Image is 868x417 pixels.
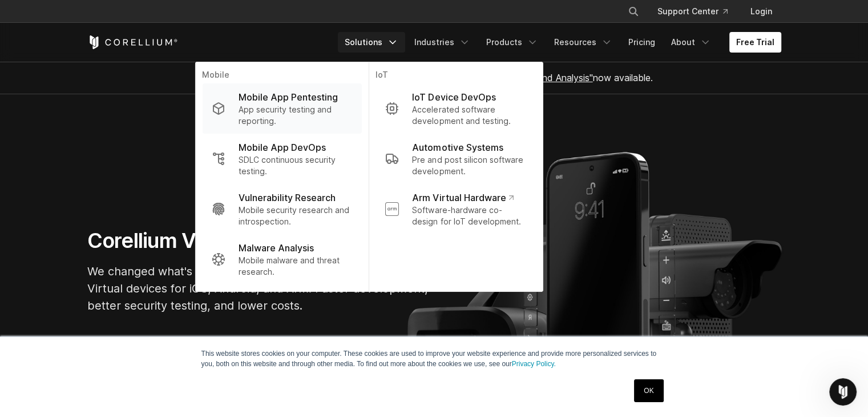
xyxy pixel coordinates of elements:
[412,191,513,205] p: Arm Virtual Hardware
[741,1,781,22] a: Login
[87,35,178,49] a: Corellium Home
[338,32,405,53] a: Solutions
[412,141,503,154] p: Automotive Systems
[338,32,781,53] div: Navigation Menu
[239,191,336,205] p: Vulnerability Research
[239,205,352,227] p: Mobile security research and introspection.
[547,32,619,53] a: Resources
[412,154,526,177] p: Pre and post silicon software development.
[729,32,781,53] a: Free Trial
[376,83,535,134] a: IoT Device DevOps Accelerated software development and testing.
[239,90,338,104] p: Mobile App Pentesting
[623,1,644,22] button: Search
[239,104,352,127] p: App security testing and reporting.
[87,263,430,314] p: We changed what's possible, so you can build what's next. Virtual devices for iOS, Android, and A...
[412,104,526,127] p: Accelerated software development and testing.
[202,134,361,184] a: Mobile App DevOps SDLC continuous security testing.
[239,154,352,177] p: SDLC continuous security testing.
[202,234,361,284] a: Malware Analysis Mobile malware and threat research.
[829,378,857,406] iframe: Intercom live chat
[648,1,737,22] a: Support Center
[407,32,477,53] a: Industries
[412,90,495,104] p: IoT Device DevOps
[202,83,361,134] a: Mobile App Pentesting App security testing and reporting.
[479,32,545,53] a: Products
[202,69,361,83] p: Mobile
[202,184,361,234] a: Vulnerability Research Mobile security research and introspection.
[87,228,430,254] h1: Corellium Virtual Hardware
[239,241,314,255] p: Malware Analysis
[376,134,535,184] a: Automotive Systems Pre and post silicon software development.
[621,32,662,53] a: Pricing
[614,1,781,22] div: Navigation Menu
[201,348,667,369] p: This website stores cookies on your computer. These cookies are used to improve your website expe...
[512,360,556,368] a: Privacy Policy.
[376,184,535,234] a: Arm Virtual Hardware Software-hardware co-design for IoT development.
[376,69,535,83] p: IoT
[239,255,352,278] p: Mobile malware and threat research.
[664,32,718,53] a: About
[239,141,326,154] p: Mobile App DevOps
[634,379,663,402] a: OK
[412,205,526,227] p: Software-hardware co-design for IoT development.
